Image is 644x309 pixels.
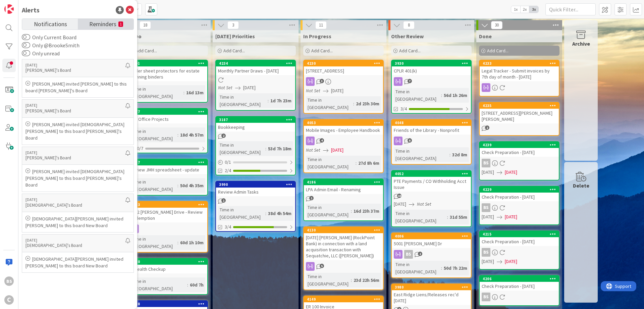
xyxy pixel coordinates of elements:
div: BS [482,248,490,257]
div: Monthly Partner Draws - [DATE] [216,66,295,75]
span: 3 [227,21,239,29]
div: Order sheet protectors for estate planning binders [128,66,207,81]
span: 1 [309,196,314,200]
div: 4239 [480,142,559,148]
div: 4229 [483,187,559,192]
p: [PERSON_NAME]'s Board [25,67,125,73]
div: 4048Friends of the Library - Nonprofit [392,120,471,135]
div: 3930 [392,60,471,66]
div: Time in [GEOGRAPHIC_DATA] [130,85,183,100]
div: 4149 [304,296,383,302]
div: 4052 [392,171,471,177]
div: 23d 22h 56m [352,276,381,284]
span: 4 [320,138,324,143]
i: Not Set [218,85,232,91]
div: BS [480,293,559,301]
div: 4234Monthly Partner Draws - [DATE] [216,60,295,75]
div: 39832002 [PERSON_NAME] Drive - Review Redemption [128,202,207,222]
span: Today's Priorities [215,33,255,40]
div: 4215 [483,232,559,237]
div: 4149 [307,297,383,302]
div: 3187 [216,117,295,123]
div: 4017Review JMH spreadsheet - update [128,159,207,174]
div: 3830 [131,259,207,264]
div: 4006 [392,233,471,239]
span: : [265,145,266,152]
div: 60d 1h 10m [178,239,205,246]
div: BS [480,248,559,257]
div: Time in [GEOGRAPHIC_DATA] [394,261,441,275]
div: 3187 [219,117,295,122]
div: 3990 [219,182,295,187]
p: [DATE] [25,63,125,67]
div: 4206 [480,276,559,282]
div: 4234 [216,60,295,66]
div: 4053Mobile Images - Employee Handbook [304,120,383,135]
img: Visit kanbanzone.com [4,4,14,14]
span: : [183,89,184,96]
i: Not Set [306,147,320,153]
div: 4053 [307,120,383,125]
div: 4186 [304,179,383,185]
span: Notifications [34,19,67,28]
span: 7 [408,79,412,83]
div: 3990 [216,182,295,188]
div: 4230[STREET_ADDRESS] [304,60,383,75]
div: Time in [GEOGRAPHIC_DATA] [130,178,177,193]
span: : [353,100,354,107]
div: 4191Order sheet protectors for estate planning binders [128,60,207,81]
div: 4017 [128,159,207,165]
label: Only unread [22,49,60,57]
p: [DATE] [25,150,125,155]
div: 2d 23h 30m [354,100,381,107]
span: [DATE] [331,147,343,154]
p: [PERSON_NAME] invited [DEMOGRAPHIC_DATA][PERSON_NAME] to this board [PERSON_NAME]'s Board [25,168,130,188]
div: 5001 [PERSON_NAME] Dr [392,239,471,248]
div: 3830 [128,259,207,265]
div: Time in [GEOGRAPHIC_DATA] [306,273,351,288]
div: 4186LPA Admin Email - Renaming [304,179,383,194]
div: 40065001 [PERSON_NAME] Dr [392,233,471,248]
div: 4017 [131,160,207,165]
span: Add Card... [311,48,333,54]
span: [DATE] [482,169,494,176]
div: 4229 [480,187,559,193]
span: Add Card... [136,48,157,54]
p: [DEMOGRAPHIC_DATA][PERSON_NAME] invited [PERSON_NAME] to this board New Board [25,215,130,229]
span: In Progress [303,33,331,40]
div: BS [480,203,559,212]
span: 5 [320,264,324,268]
div: 0/1 [216,158,295,166]
p: [DATE] [25,103,125,108]
div: LPA Admin Email - Renaming [304,185,383,194]
div: 38d 4h 54m [266,210,293,217]
div: 4186 [307,180,383,185]
div: BS [482,293,490,301]
span: 11 [315,21,327,29]
div: 4006 [395,234,471,239]
span: : [441,92,442,99]
p: [DEMOGRAPHIC_DATA]'s Board [25,243,125,249]
div: 3930CPLR 401(k) [392,60,471,75]
span: Add Card... [487,48,508,54]
div: Time in [GEOGRAPHIC_DATA] [306,156,356,170]
div: Time in [GEOGRAPHIC_DATA] [130,235,177,250]
div: 4215Check Preparation - [DATE] [480,231,559,246]
div: 4239 [483,143,559,147]
div: Time in [GEOGRAPHIC_DATA] [306,96,353,111]
div: BS [480,159,559,167]
div: Time in [GEOGRAPHIC_DATA] [130,277,187,292]
span: [DATE] [505,258,517,265]
span: 3x [529,6,538,13]
p: [DEMOGRAPHIC_DATA]'s Board [25,202,125,208]
div: 4130[DATE] [PERSON_NAME] (RockPoint Bank) in connection with a land acquisition transaction with ... [304,227,383,260]
div: 3188 [128,301,207,307]
div: 4048 [392,120,471,126]
div: 3188 [131,302,207,306]
span: 2x [520,6,529,13]
span: : [268,97,269,104]
div: Mobile Images - Employee Handbook [304,126,383,135]
span: : [449,151,450,158]
div: 16d 23h 37m [352,207,381,215]
div: 18d 4h 57m [178,131,205,139]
